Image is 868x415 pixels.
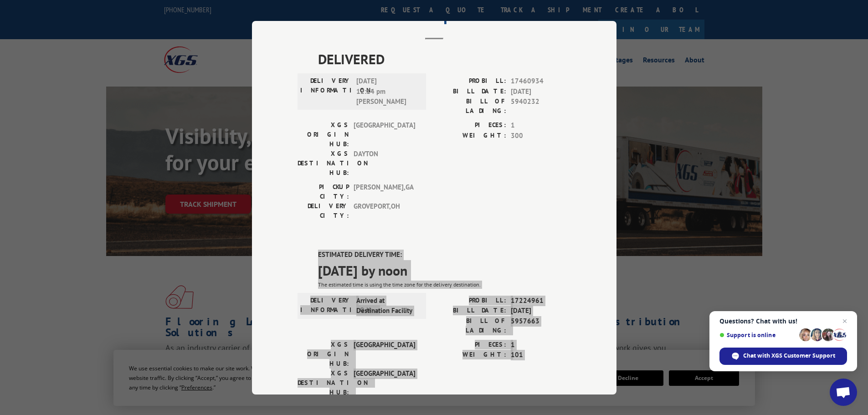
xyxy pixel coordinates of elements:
[719,348,847,365] span: Chat with XGS Customer Support
[354,368,415,397] span: [GEOGRAPHIC_DATA]
[434,295,506,306] label: PROBILL:
[743,352,835,360] span: Chat with XGS Customer Support
[511,316,571,335] span: 5957663
[511,306,571,316] span: [DATE]
[719,332,796,338] span: Support is online
[298,201,349,220] label: DELIVERY CITY:
[434,86,506,97] label: BILL DATE:
[300,76,352,107] label: DELIVERY INFORMATION:
[318,49,571,69] span: DELIVERED
[511,76,571,87] span: 17460934
[354,149,415,178] span: DAYTON
[300,295,352,316] label: DELIVERY INFORMATION:
[511,120,571,131] span: 1
[511,339,571,350] span: 1
[354,182,415,201] span: [PERSON_NAME] , GA
[434,316,506,335] label: BILL OF LADING:
[318,280,571,288] div: The estimated time is using the time zone for the delivery destination.
[298,368,349,397] label: XGS DESTINATION HUB:
[434,350,506,360] label: WEIGHT:
[511,97,571,116] span: 5940232
[298,339,349,368] label: XGS ORIGIN HUB:
[511,350,571,360] span: 101
[511,295,571,306] span: 17224961
[511,130,571,141] span: 300
[298,120,349,149] label: XGS ORIGIN HUB:
[434,97,506,116] label: BILL OF LADING:
[356,295,418,316] span: Arrived at Destination Facility
[434,130,506,141] label: WEIGHT:
[354,120,415,149] span: [GEOGRAPHIC_DATA]
[298,149,349,178] label: XGS DESTINATION HUB:
[356,76,418,107] span: [DATE] 12:14 pm [PERSON_NAME]
[354,339,415,368] span: [GEOGRAPHIC_DATA]
[354,201,415,220] span: GROVEPORT , OH
[511,86,571,97] span: [DATE]
[298,9,571,26] h2: Track Shipment
[719,318,847,325] span: Questions? Chat with us!
[434,339,506,350] label: PIECES:
[434,76,506,87] label: PROBILL:
[318,250,571,260] label: ESTIMATED DELIVERY TIME:
[318,260,571,280] span: [DATE] by noon
[298,182,349,201] label: PICKUP CITY:
[434,306,506,316] label: BILL DATE:
[434,120,506,131] label: PIECES:
[830,379,857,406] a: Open chat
